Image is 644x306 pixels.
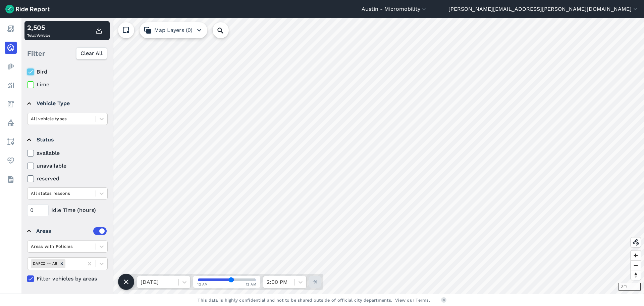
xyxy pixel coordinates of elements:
input: Search Location or Vehicles [213,22,239,38]
canvas: Map [21,18,644,294]
label: Lime [27,81,108,89]
span: Clear All [80,49,103,57]
label: Bird [27,68,108,76]
summary: Status [27,130,107,149]
a: Fees [5,98,17,110]
label: reserved [27,175,108,183]
span: 12 AM [246,282,257,287]
div: Total Vehicles [27,23,50,39]
button: Clear All [76,47,107,59]
button: Reset bearing to north [631,270,641,280]
label: Filter vehicles by areas [27,275,108,283]
a: Health [5,155,17,167]
div: Filter [24,43,110,64]
img: Ride Report [5,5,50,13]
a: View our Terms. [395,297,430,303]
a: Realtime [5,42,17,54]
button: Map Layers (0) [140,22,207,38]
summary: Vehicle Type [27,94,107,113]
a: Datasets [5,173,17,185]
a: Report [5,23,17,35]
a: Areas [5,136,17,148]
div: DAPCZ -- All [31,259,58,268]
button: Zoom in [631,251,641,260]
label: unavailable [27,162,108,170]
div: 3 mi [619,283,641,291]
a: Policy [5,117,17,129]
button: Austin - Micromobility [362,5,427,13]
button: Zoom out [631,260,641,270]
summary: Areas [27,222,107,241]
a: Analyze [5,79,17,91]
a: Heatmaps [5,60,17,73]
div: Idle Time (hours) [27,204,108,216]
button: [PERSON_NAME][EMAIL_ADDRESS][PERSON_NAME][DOMAIN_NAME] [448,5,639,13]
span: 12 AM [197,282,208,287]
div: Remove DAPCZ -- All [58,259,65,268]
div: 2,505 [27,23,50,33]
div: Areas [36,227,107,235]
label: available [27,149,108,157]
